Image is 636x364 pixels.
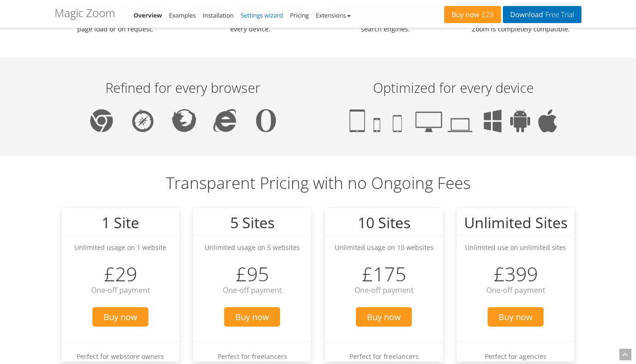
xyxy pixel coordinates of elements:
[503,6,581,23] a: DownloadFree Trial
[457,263,575,285] h3: £399
[327,80,579,95] p: Optimized for every device
[61,341,179,362] li: Perfect for webstore owners
[102,212,139,232] big: 1 Site
[479,11,494,18] span: £29
[358,212,410,232] big: 10 Sites
[134,11,162,19] a: Overview
[457,341,575,362] li: Perfect for agencies
[55,7,115,19] h1: Magic Zoom
[543,11,574,18] span: Free Trial
[57,80,309,95] p: Refined for every browser
[241,11,283,19] a: Settings wizard
[230,212,275,232] big: 5 Sites
[223,285,282,295] span: One-off payment
[203,11,234,19] a: Installation
[169,11,196,19] a: Examples
[193,236,311,259] li: Unlimited usage on 5 websites
[55,174,581,192] h2: Transparent Pricing with no Ongoing Fees
[61,263,179,285] h3: £29
[224,307,280,327] span: Buy now
[355,285,414,295] span: One-off payment
[325,341,443,362] li: Perfect for freelancers
[92,307,148,327] span: Buy now
[193,263,311,285] h3: £95
[61,236,179,259] li: Unlimited usage on 1 website
[325,263,443,285] h3: £175
[488,307,544,327] span: Buy now
[290,11,309,19] a: Pricing
[91,285,150,295] span: One-off payment
[444,6,501,23] a: Buy now£29
[486,285,545,295] span: One-off payment
[193,341,311,362] li: Perfect for freelancers
[457,236,575,259] li: Unlimited use on unlimited sites
[90,109,276,132] img: Chrome, Safari, Firefox, IE, Opera
[356,307,412,327] span: Buy now
[325,236,443,259] li: Unlimited usage on 10 websites
[316,11,350,19] a: Extensions
[349,109,557,133] img: Tablet, phone, smartphone, desktop, laptop, Windows, Android, iOS
[464,212,568,232] big: Unlimited Sites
